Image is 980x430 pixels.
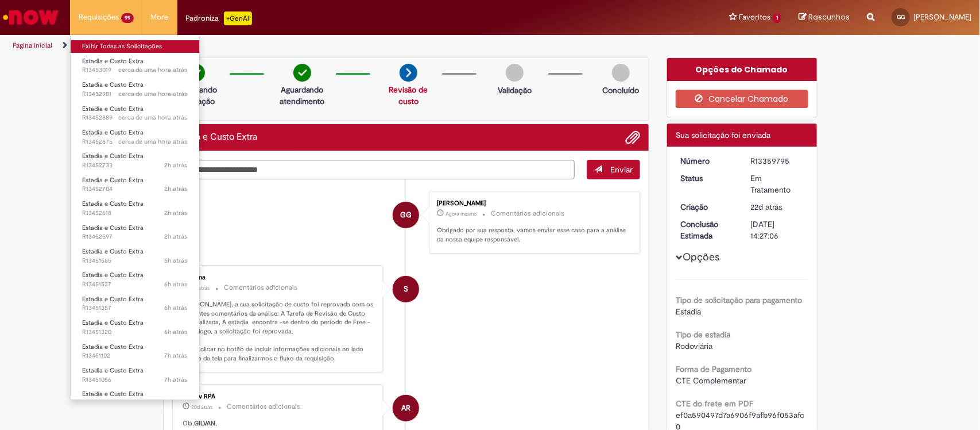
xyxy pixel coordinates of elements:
span: R13451585 [82,256,188,266]
div: Ambev RPA [393,395,419,421]
time: 27/08/2025 16:11:45 [446,210,477,217]
span: 7h atrás [165,375,188,384]
small: Comentários adicionais [491,209,564,218]
div: Padroniza [186,11,252,25]
p: Validação [498,85,532,96]
a: Aberto R13452875 : Estadia e Custo Extra [71,126,199,148]
span: 7h atrás [165,351,188,360]
img: img-circle-grey.png [612,64,630,82]
time: 27/08/2025 13:59:05 [165,232,188,241]
time: 07/08/2025 19:06:35 [192,404,213,410]
b: Tipo de solicitação para pagamento [676,295,802,305]
span: R13452597 [82,232,188,241]
img: arrow-next.png [400,64,417,82]
span: Estadia [676,306,701,317]
span: R13452981 [82,90,188,99]
time: 27/08/2025 09:38:18 [165,351,188,360]
div: 06/08/2025 13:51:30 [751,201,804,213]
img: img-circle-grey.png [506,64,524,82]
a: Aberto R13451537 : Estadia e Custo Extra [71,269,199,290]
dt: Status [672,172,742,184]
span: R13453019 [82,66,188,75]
span: Estadia e Custo Extra [82,152,144,160]
a: Aberto R13451585 : Estadia e Custo Extra [71,245,199,267]
time: 27/08/2025 10:36:09 [192,285,210,291]
span: Estadia e Custo Extra [82,271,144,279]
time: 27/08/2025 15:03:20 [118,90,188,98]
span: R13452889 [82,113,188,122]
div: Em Tratamento [751,172,804,195]
span: 6h atrás [165,328,188,336]
div: [DATE] 14:27:06 [751,218,804,241]
span: Requisições [79,11,119,23]
div: System [393,276,419,302]
p: +GenAi [224,11,252,25]
span: S [404,275,408,303]
a: Rascunhos [799,12,850,23]
span: cerca de uma hora atrás [118,137,188,146]
div: [PERSON_NAME] [437,200,628,207]
span: 6h atrás [192,285,210,291]
a: Aberto R13452733 : Estadia e Custo Extra [71,150,199,171]
b: CTE do frete em PDF [676,398,753,409]
span: Favoritos [739,11,770,23]
span: R13451357 [82,304,188,313]
span: Estadia e Custo Extra [82,176,144,185]
span: Estadia e Custo Extra [82,343,144,351]
span: 5h atrás [165,256,188,265]
span: More [151,11,169,23]
a: Aberto R13452618 : Estadia e Custo Extra [71,198,199,219]
b: Tipo de estadia [676,329,730,340]
span: Estadia e Custo Extra [82,247,144,256]
span: Estadia e Custo Extra [82,80,144,89]
span: 1 [773,13,781,23]
span: 7h atrás [165,399,188,408]
a: Aberto R13451320 : Estadia e Custo Extra [71,317,199,338]
b: GILVAN [195,419,216,428]
p: [PERSON_NAME], a sua solicitação de custo foi reprovada com os seguintes comentários da análise: ... [183,300,374,363]
span: 2h atrás [165,232,188,241]
span: 99 [121,13,134,23]
button: Adicionar anexos [625,130,640,145]
span: Estadia e Custo Extra [82,57,144,66]
span: R13452618 [82,209,188,218]
div: GILVAN MUNIZ GONCALVES [393,202,419,228]
span: 6h atrás [165,304,188,312]
p: Concluído [602,85,639,96]
time: 27/08/2025 14:15:28 [165,185,188,193]
a: Exibir Todas as Solicitações [71,40,199,53]
span: 2h atrás [165,209,188,217]
time: 27/08/2025 08:57:24 [165,399,188,408]
span: GG [897,13,905,21]
span: Estadia e Custo Extra [82,390,144,398]
span: R13452733 [82,161,188,170]
span: Estadia e Custo Extra [82,199,144,208]
span: cerca de uma hora atrás [118,90,188,98]
span: Estadia e Custo Extra [82,295,144,304]
dt: Número [672,155,742,167]
div: Sistema [183,274,374,281]
h2: Estadia e Custo Extra Histórico de tíquete [172,132,258,143]
span: Sua solicitação foi enviada [676,130,770,140]
span: R13452875 [82,137,188,147]
time: 27/08/2025 15:08:11 [118,66,188,74]
a: Aberto R13451102 : Estadia e Custo Extra [71,341,199,362]
p: Aguardando atendimento [274,84,330,107]
ul: Requisições [70,34,200,400]
span: Enviar [610,164,633,175]
small: Comentários adicionais [224,283,298,293]
a: Aberto R13451056 : Estadia e Custo Extra [71,364,199,386]
time: 27/08/2025 10:42:40 [165,256,188,265]
button: Cancelar Chamado [676,90,808,108]
span: R13451102 [82,351,188,360]
time: 27/08/2025 09:31:58 [165,375,188,384]
time: 27/08/2025 10:13:21 [165,304,188,312]
span: Estadia e Custo Extra [82,224,144,232]
span: R13452704 [82,185,188,194]
time: 27/08/2025 14:42:47 [118,137,188,146]
span: 6h atrás [165,280,188,289]
time: 27/08/2025 14:20:57 [165,161,188,170]
div: Opções do Chamado [667,58,817,81]
a: Aberto R13453019 : Estadia e Custo Extra [71,55,199,76]
textarea: Digite sua mensagem aqui... [172,160,575,180]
